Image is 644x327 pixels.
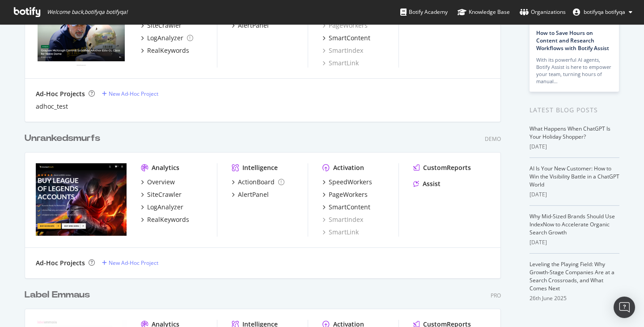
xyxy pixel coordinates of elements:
div: AlertPanel [238,190,269,199]
a: Why Mid-Sized Brands Should Use IndexNow to Accelerate Organic Search Growth [530,212,615,236]
span: Welcome back, botifyqa botifyqa ! [47,8,127,16]
a: SpeedWorkers [322,178,372,187]
div: Overview [147,178,175,187]
a: SmartIndex [322,215,363,224]
a: adhoc_test [36,102,68,111]
div: SmartContent [329,203,370,212]
img: Unrankedsmurfs [36,163,127,236]
div: Ad-Hoc Projects [36,259,85,268]
div: LogAnalyzer [147,203,183,212]
a: AI Is Your New Customer: How to Win the Visibility Battle in a ChatGPT World [530,165,619,188]
a: LogAnalyzer [141,203,183,212]
div: LogAnalyzer [147,34,183,42]
a: SmartContent [322,203,370,212]
a: SmartIndex [322,46,363,55]
div: New Ad-Hoc Project [109,259,158,267]
button: botifyqa botifyqa [566,5,640,19]
a: LogAnalyzer [141,34,193,42]
a: Assist [413,179,441,188]
div: Label Emmaus [25,289,90,302]
div: Pro [491,292,501,299]
div: Assist [423,179,441,188]
div: AlertPanel [238,21,269,30]
span: botifyqa botifyqa [584,8,625,16]
a: RealKeywords [141,46,189,55]
div: Activation [333,163,364,172]
a: New Ad-Hoc Project [102,259,158,267]
div: [DATE] [530,191,619,199]
div: New Ad-Hoc Project [109,90,158,98]
div: Unrankedsmurfs [25,132,100,145]
a: PageWorkers [322,190,368,199]
a: AlertPanel [232,21,269,30]
div: PageWorkers [329,190,368,199]
div: Open Intercom Messenger [614,297,635,318]
div: Intelligence [242,163,278,172]
a: Label Emmaus [25,289,93,302]
div: Demo [485,135,501,143]
a: SmartContent [322,34,370,42]
a: SiteCrawler [141,21,182,30]
div: SpeedWorkers [329,178,372,187]
a: Leveling the Playing Field: Why Growth-Stage Companies Are at a Search Crossroads, and What Comes... [530,260,614,292]
a: ActionBoard [232,178,284,187]
div: Knowledge Base [458,8,510,17]
a: Unrankedsmurfs [25,132,104,145]
div: Botify Academy [400,8,448,17]
a: RealKeywords [141,215,189,224]
div: Ad-Hoc Projects [36,89,85,98]
a: How to Save Hours on Content and Research Workflows with Botify Assist [536,29,609,52]
div: Organizations [520,8,566,17]
div: [DATE] [530,143,619,151]
a: What Happens When ChatGPT Is Your Holiday Shopper? [530,125,610,140]
a: New Ad-Hoc Project [102,90,158,98]
div: With its powerful AI agents, Botify Assist is here to empower your team, turning hours of manual… [536,56,612,85]
div: RealKeywords [147,215,189,224]
div: SmartContent [329,34,370,42]
a: SiteCrawler [141,190,182,199]
div: Analytics [152,163,179,172]
div: RealKeywords [147,46,189,55]
div: SiteCrawler [147,21,182,30]
a: AlertPanel [232,190,269,199]
div: Latest Blog Posts [530,105,619,115]
a: SmartLink [322,228,359,237]
a: CustomReports [413,163,471,172]
a: Overview [141,178,175,187]
div: SiteCrawler [147,190,182,199]
div: [DATE] [530,238,619,246]
a: SmartLink [322,59,359,68]
div: ActionBoard [238,178,275,187]
a: PageWorkers [322,21,368,30]
div: CustomReports [423,163,471,172]
div: 26th June 2025 [530,294,619,302]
